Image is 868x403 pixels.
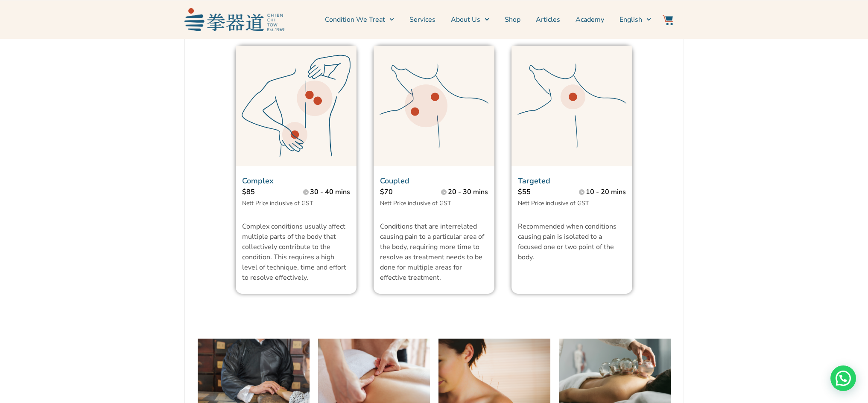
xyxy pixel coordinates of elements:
[380,221,488,283] p: Conditions that are interrelated causing pain to a particular area of the body, requiring more ti...
[518,221,626,262] p: Recommended when conditions causing pain is isolated to a focused one or two point of the body.
[310,187,350,197] p: 30 - 40 mins
[303,189,309,195] img: Time Grey
[325,9,394,30] a: Condition We Treat
[380,199,488,208] p: Nett Price inclusive of GST
[518,199,626,208] p: Nett Price inclusive of GST
[242,175,350,187] p: Complex
[579,189,585,195] img: Time Grey
[380,175,488,187] p: Coupled
[242,199,350,208] p: Nett Price inclusive of GST
[242,221,350,283] p: Complex conditions usually affect multiple parts of the body that collectively contribute to the ...
[409,9,435,30] a: Services
[289,9,652,30] nav: Menu
[505,9,520,30] a: Shop
[441,189,447,195] img: Time Grey
[380,187,423,197] p: $70
[576,9,604,30] a: Academy
[518,175,626,187] p: Targeted
[451,9,489,30] a: About Us
[536,9,560,30] a: Articles
[242,187,285,197] p: $85
[620,14,642,25] span: English
[518,187,561,197] p: $55
[586,187,626,197] p: 10 - 20 mins
[448,187,488,197] p: 20 - 30 mins
[620,9,651,30] a: English
[663,15,673,25] img: Website Icon-03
